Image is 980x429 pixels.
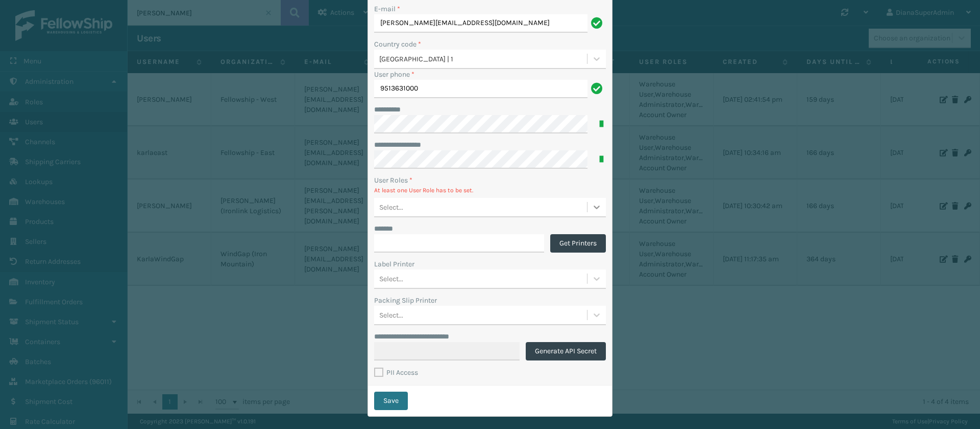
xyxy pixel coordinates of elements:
[374,175,412,186] label: User Roles
[374,4,400,14] label: E-mail
[374,368,418,377] label: PII Access
[374,295,437,306] label: Packing Slip Printer
[374,259,414,269] label: Label Printer
[374,186,606,195] p: At least one User Role has to be set.
[374,39,421,50] label: Country code
[550,234,606,253] button: Get Printers
[526,342,606,360] button: Generate API Secret
[379,54,588,64] div: [GEOGRAPHIC_DATA] | 1
[374,392,408,410] button: Save
[379,202,403,213] div: Select...
[374,69,414,80] label: User phone
[379,310,403,321] div: Select...
[379,274,403,284] div: Select...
